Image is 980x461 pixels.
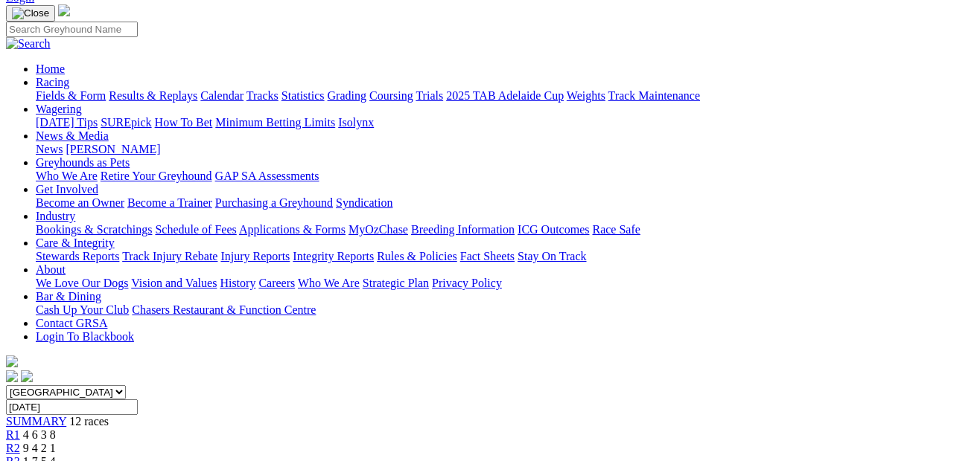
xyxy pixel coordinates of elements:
a: Purchasing a Greyhound [215,196,333,209]
a: Results & Replays [109,89,197,102]
a: About [36,263,66,276]
a: Fields & Form [36,89,106,102]
a: Track Injury Rebate [122,250,217,262]
a: Trials [416,89,443,102]
a: Racing [36,76,69,88]
a: Cash Up Your Club [36,303,129,316]
a: Tracks [246,89,279,102]
a: Bookings & Scratchings [36,223,152,236]
a: Vision and Values [131,277,217,289]
a: Chasers Restaurant & Function Centre [132,303,316,316]
a: Coursing [369,89,413,102]
a: News [36,143,63,155]
div: About [36,277,974,290]
input: Search [6,22,138,37]
a: Fact Sheets [460,250,515,262]
a: Greyhounds as Pets [36,156,130,169]
div: Bar & Dining [36,303,974,317]
a: ICG Outcomes [518,223,589,236]
a: [PERSON_NAME] [66,143,160,155]
input: Select date [6,399,138,415]
a: Injury Reports [220,250,290,262]
a: Track Maintenance [608,89,700,102]
img: facebook.svg [6,370,18,382]
a: Stay On Track [518,250,586,262]
a: Weights [567,89,605,102]
a: News & Media [36,129,109,142]
a: How To Bet [155,116,213,129]
span: 4 6 3 8 [23,428,56,441]
a: Get Involved [36,183,98,196]
a: Calendar [200,89,244,102]
a: R2 [6,442,20,454]
a: Who We Are [36,170,98,182]
a: [DATE] Tips [36,116,98,129]
a: 2025 TAB Adelaide Cup [446,89,564,102]
img: twitter.svg [21,370,33,382]
span: 12 races [69,415,109,428]
a: Applications & Forms [239,223,346,236]
a: We Love Our Dogs [36,277,128,289]
div: Greyhounds as Pets [36,170,974,183]
a: SUMMARY [6,415,66,428]
a: Careers [258,277,295,289]
span: 9 4 2 1 [23,442,56,454]
a: Breeding Information [411,223,515,236]
a: Bar & Dining [36,290,101,303]
a: Retire Your Greyhound [101,170,212,182]
a: R1 [6,428,20,441]
a: History [220,277,255,289]
a: Who We Are [298,277,360,289]
a: Contact GRSA [36,317,107,329]
a: Rules & Policies [377,250,457,262]
div: Care & Integrity [36,250,974,263]
a: Home [36,62,65,75]
img: Close [12,7,49,19]
a: MyOzChase [349,223,408,236]
a: Statistics [281,89,325,102]
img: logo-grsa-white.png [6,355,18,367]
a: Stewards Reports [36,250,119,262]
button: Toggle navigation [6,5,55,22]
img: logo-grsa-white.png [58,4,70,16]
a: Grading [328,89,366,102]
a: Care & Integrity [36,236,115,249]
a: Login To Blackbook [36,330,134,343]
a: Integrity Reports [293,250,374,262]
div: Industry [36,223,974,236]
a: Industry [36,210,75,222]
a: Race Safe [592,223,640,236]
a: Minimum Betting Limits [215,116,335,129]
div: News & Media [36,143,974,156]
div: Get Involved [36,196,974,210]
a: SUREpick [101,116,151,129]
div: Racing [36,89,974,103]
a: Privacy Policy [432,277,502,289]
a: Strategic Plan [363,277,429,289]
a: Become a Trainer [127,196,212,209]
a: Schedule of Fees [155,223,236,236]
img: Search [6,37,51,51]
a: Become an Owner [36,196,124,209]
div: Wagering [36,116,974,129]
a: Syndication [336,196,392,209]
a: Isolynx [338,116,374,129]
a: Wagering [36,103,82,115]
a: GAP SA Assessments [215,170,319,182]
